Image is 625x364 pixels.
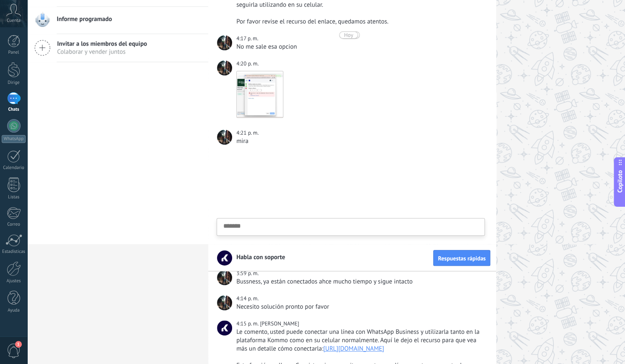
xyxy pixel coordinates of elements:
[260,320,299,327] font: [PERSON_NAME]
[27,7,208,34] a: Informe programado
[236,303,329,311] font: Necesito solución pronto por favor
[57,48,126,56] font: Colaborar y vender juntos
[57,15,112,23] font: Informe programado
[236,43,297,51] font: No me sale esa opcion
[236,328,479,353] font: Le comento, usted puede conectar una línea con WhatsApp Business y utilizarla tanto en la platafo...
[7,18,21,23] font: Cuenta
[236,295,259,302] font: 4:14 p. m.
[7,278,21,284] font: Ajustes
[236,129,259,136] font: 4:21 p. m.
[217,270,232,285] span: Nuvess Estética
[217,35,232,50] span: Nuvess Estética
[236,270,259,277] font: 3:59 p. m.
[616,170,624,193] font: Copiloto
[8,307,19,313] font: Ayuda
[236,18,388,26] font: Por favor revise el recurso del enlace, quedamos atentos.
[8,194,19,200] font: Listas
[8,49,19,55] font: Panel
[236,60,259,67] font: 4:20 p. m.
[236,320,259,327] font: 4:15 p. m.
[236,253,285,261] font: Habla con soporte
[217,130,232,145] span: Nuvess Estética
[237,71,283,117] img: 7cf97d02-c0d4-4fe4-b9b8-f94afd4affcb
[433,250,490,266] button: Respuestas rápidas
[236,278,413,286] font: Bussness, ya están conectados ahce mucho tiempo y sigue intacto
[57,40,147,48] font: Invitar a los miembros del equipo
[2,249,25,255] font: Estadísticas
[217,320,232,335] span: Kristel Z.
[7,221,20,227] font: Correo
[17,341,20,347] font: 1
[8,107,19,112] font: Chats
[217,60,232,75] span: Nuvess Estética
[260,320,299,327] span: Kristel Z.
[236,137,248,145] font: mira
[8,80,19,86] font: Dirige
[3,165,24,171] font: Calendario
[4,136,24,142] font: WhatsApp
[438,255,486,262] font: Respuestas rápidas
[217,295,232,310] span: Nuvess Estética
[323,345,384,353] a: [URL][DOMAIN_NAME]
